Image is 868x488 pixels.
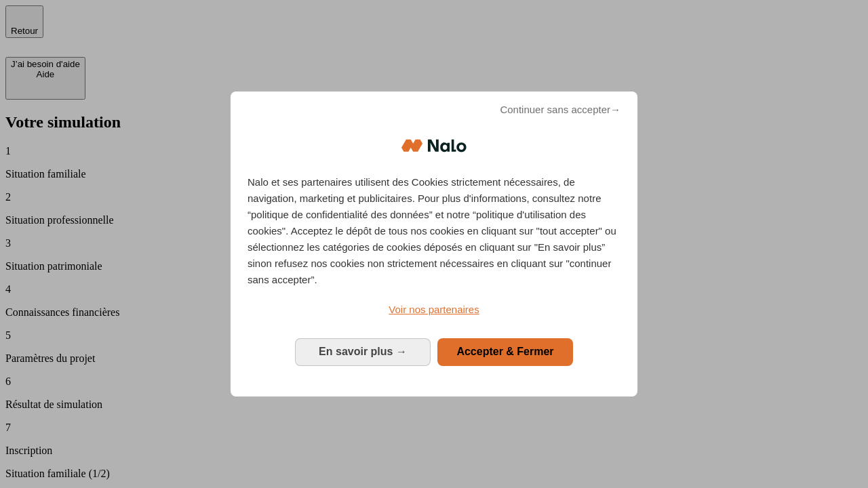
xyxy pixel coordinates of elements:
[437,338,573,365] button: Accepter & Fermer: Accepter notre traitement des données et fermer
[248,302,620,318] a: Voir nos partenaires
[389,304,479,315] span: Voir nos partenaires
[456,346,553,357] span: Accepter & Fermer
[295,338,431,365] button: En savoir plus: Configurer vos consentements
[319,346,407,357] span: En savoir plus →
[248,174,620,288] p: Nalo et ses partenaires utilisent des Cookies strictement nécessaires, de navigation, marketing e...
[500,102,620,118] span: Continuer sans accepter→
[231,91,637,396] div: Bienvenue chez Nalo Gestion du consentement
[401,125,467,166] img: Logo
